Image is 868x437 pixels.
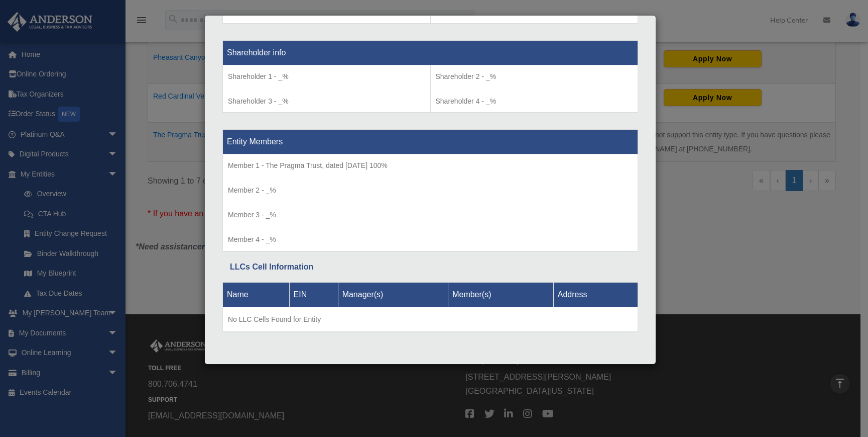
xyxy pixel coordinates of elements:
[338,282,448,307] th: Manager(s)
[228,184,633,197] p: Member 2 - _%
[289,282,338,307] th: EIN
[223,307,638,332] td: No LLC Cells Found for Entity
[223,282,290,307] th: Name
[553,282,638,307] th: Address
[230,260,631,274] div: LLCs Cell Information
[448,282,554,307] th: Member(s)
[436,70,633,83] p: Shareholder 2 - _%
[228,159,633,172] p: Member 1 - The Pragma Trust, dated [DATE] 100%
[223,130,638,154] th: Entity Members
[436,95,633,108] p: Shareholder 4 - _%
[228,70,425,83] p: Shareholder 1 - _%
[228,95,425,108] p: Shareholder 3 - _%
[228,233,633,246] p: Member 4 - _%
[228,209,633,221] p: Member 3 - _%
[223,40,638,65] th: Shareholder info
